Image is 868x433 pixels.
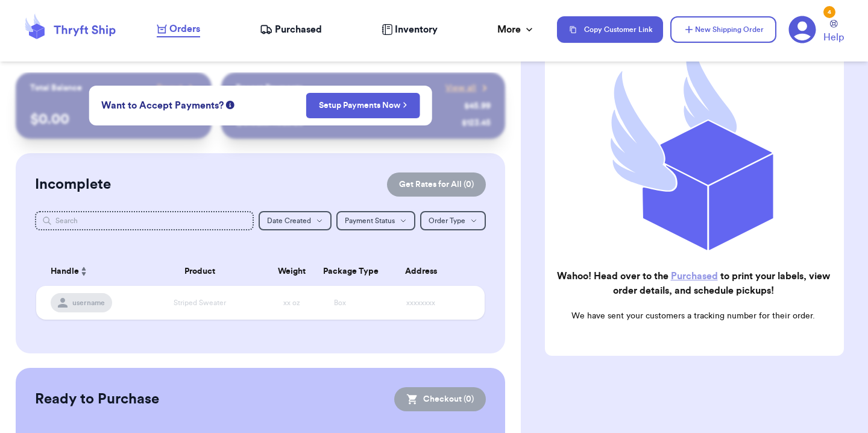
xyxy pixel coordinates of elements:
div: $ 45.99 [464,100,491,112]
p: We have sent your customers a tracking number for their order. [555,310,832,322]
span: Orders [169,22,200,36]
button: Setup Payments Now [306,93,420,118]
th: Weight [268,257,316,286]
a: Help [823,20,844,45]
h2: Ready to Purchase [35,390,159,409]
button: Date Created [259,211,332,230]
span: View all [445,82,476,94]
a: Purchased [260,22,322,37]
span: xx oz [283,299,300,306]
p: Total Balance [30,82,82,94]
a: Setup Payments Now [319,100,407,112]
span: Striped Sweater [174,299,226,306]
span: Handle [51,265,79,278]
a: View all [445,82,491,94]
button: Sort ascending [79,264,89,279]
span: Date Created [267,217,311,224]
span: Want to Accept Payments? [101,98,224,113]
span: Payout [157,82,183,94]
span: Order Type [429,217,465,224]
span: Inventory [395,22,438,37]
span: Purchased [275,22,322,37]
p: $ 0.00 [30,110,197,129]
span: xxxxxxxx [406,299,435,306]
div: 4 [823,6,835,18]
button: Order Type [420,211,486,230]
a: Orders [157,22,200,37]
button: Payment Status [336,211,415,230]
h2: Incomplete [35,175,111,194]
p: Recent Payments [236,82,303,94]
th: Address [364,257,485,286]
span: Box [334,299,346,306]
button: Copy Customer Link [557,16,663,43]
h2: Wahoo! Head over to the to print your labels, view order details, and schedule pickups! [555,269,832,298]
button: Checkout (0) [394,387,486,411]
button: New Shipping Order [670,16,776,43]
div: $ 123.45 [462,117,491,129]
div: More [497,22,535,37]
input: Search [35,211,254,230]
th: Product [133,257,268,286]
span: username [72,298,105,308]
a: Payout [157,82,197,94]
span: Payment Status [345,217,395,224]
a: Inventory [382,22,438,37]
span: Help [823,30,844,45]
th: Package Type [316,257,364,286]
a: Purchased [671,271,718,281]
a: 4 [788,16,816,43]
button: Get Rates for All (0) [387,172,486,197]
